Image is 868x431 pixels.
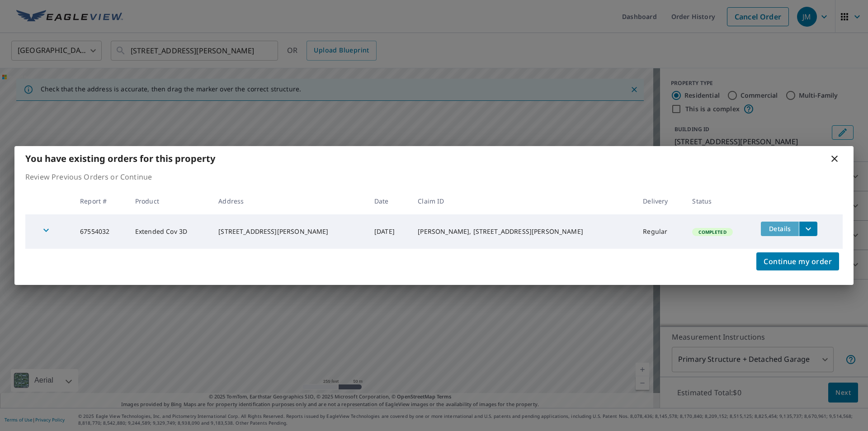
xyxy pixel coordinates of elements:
[218,227,360,236] div: [STREET_ADDRESS][PERSON_NAME]
[685,188,754,214] th: Status
[766,224,793,233] span: Details
[73,214,128,249] td: 67554032
[128,188,211,214] th: Product
[756,252,839,270] button: Continue my order
[367,188,410,214] th: Date
[128,214,211,249] td: Extended Cov 3D
[367,214,410,249] td: [DATE]
[764,255,832,268] span: Continue my order
[211,188,367,214] th: Address
[636,214,685,249] td: Regular
[25,152,215,165] b: You have existing orders for this property
[799,222,817,236] button: filesDropdownBtn-67554032
[693,229,731,235] span: Completed
[73,188,128,214] th: Report #
[410,188,636,214] th: Claim ID
[636,188,685,214] th: Delivery
[25,171,843,182] p: Review Previous Orders or Continue
[761,222,799,236] button: detailsBtn-67554032
[410,214,636,249] td: [PERSON_NAME], [STREET_ADDRESS][PERSON_NAME]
